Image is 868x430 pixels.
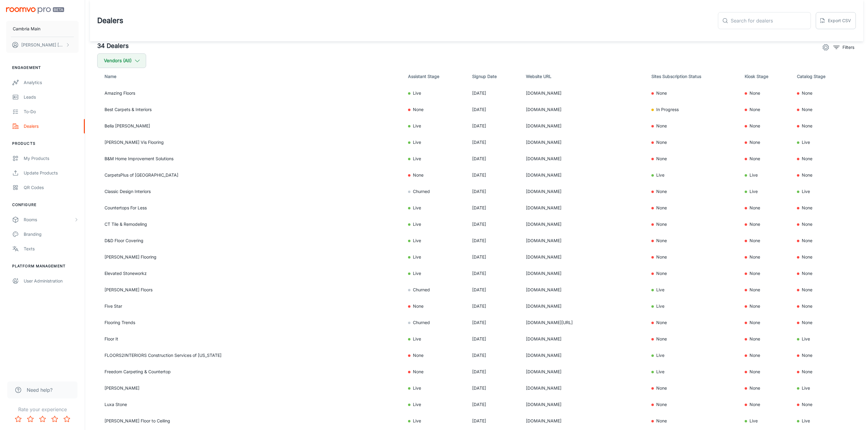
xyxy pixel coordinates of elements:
td: Live [403,200,467,216]
td: None [647,232,740,249]
td: [DOMAIN_NAME] [521,216,647,232]
td: In Progress [647,101,740,118]
td: None [740,200,792,216]
td: [DOMAIN_NAME] [521,413,647,429]
td: [DATE] [467,249,521,265]
td: [DATE] [467,298,521,314]
button: Vendors (All) [97,53,146,68]
td: [DOMAIN_NAME] [521,282,647,298]
td: None [647,314,740,331]
td: Elevated Stoneworkz [97,265,403,282]
button: Rate 1 star [12,413,24,425]
td: None [740,134,792,151]
td: Flooring Trends [97,314,403,331]
div: Leads [24,94,79,100]
td: [DOMAIN_NAME] [521,200,647,216]
button: Rate 2 star [24,413,36,425]
td: None [740,118,792,134]
td: [DOMAIN_NAME] [521,265,647,282]
td: [DOMAIN_NAME] [521,331,647,347]
td: None [792,282,856,298]
td: [DOMAIN_NAME] [521,167,647,183]
div: Dealers [24,123,79,130]
td: None [792,101,856,118]
td: None [792,249,856,265]
td: [DOMAIN_NAME] [521,396,647,413]
td: None [740,380,792,396]
td: [PERSON_NAME] [97,380,403,396]
td: Live [647,364,740,380]
td: None [403,298,467,314]
td: FLOORS2INTERIORS Construction Services of [US_STATE] [97,347,403,364]
p: [PERSON_NAME] [PERSON_NAME] [21,42,64,48]
td: D&D Floor Covering [97,232,403,249]
p: Filters [842,44,854,51]
td: Live [792,413,856,429]
td: Amazing Floors [97,85,403,101]
td: [DATE] [467,396,521,413]
td: [DOMAIN_NAME][URL] [521,314,647,331]
td: None [792,298,856,314]
td: None [647,331,740,347]
td: Live [403,85,467,101]
span: Need help? [27,386,53,394]
td: Live [792,331,856,347]
td: None [403,364,467,380]
div: Analytics [24,79,79,86]
td: [DOMAIN_NAME] [521,183,647,200]
button: Export CSV [816,12,856,29]
td: [DATE] [467,85,521,101]
td: [DOMAIN_NAME] [521,85,647,101]
td: None [647,200,740,216]
td: CT Tile & Remodeling [97,216,403,232]
td: Live [403,216,467,232]
td: None [792,85,856,101]
td: None [647,151,740,167]
td: None [740,282,792,298]
td: Live [647,167,740,183]
p: Rate your experience [5,406,80,413]
td: None [740,314,792,331]
td: Floor It [97,331,403,347]
td: None [647,183,740,200]
td: None [792,118,856,134]
th: Name [97,68,403,85]
td: Live [647,282,740,298]
th: Catalog Stage [792,68,856,85]
td: Live [403,134,467,151]
td: [DATE] [467,232,521,249]
td: [DATE] [467,380,521,396]
button: filter [832,42,856,52]
td: Luxa Stone [97,396,403,413]
td: [DATE] [467,200,521,216]
td: Live [403,396,467,413]
td: Live [647,347,740,364]
button: Rate 3 star [36,413,49,425]
td: None [647,85,740,101]
div: Update Products [24,170,79,176]
td: [DATE] [467,167,521,183]
td: Live [792,380,856,396]
td: None [740,232,792,249]
td: None [647,380,740,396]
th: Assistant Stage [403,68,467,85]
td: [DOMAIN_NAME] [521,347,647,364]
td: Five Star [97,298,403,314]
td: Live [403,380,467,396]
td: Live [740,413,792,429]
div: Branding [24,231,79,238]
td: Live [403,232,467,249]
td: None [740,249,792,265]
td: [DATE] [467,347,521,364]
button: [PERSON_NAME] [PERSON_NAME] [6,37,79,53]
td: [PERSON_NAME] Vis Flooring [97,134,403,151]
th: Signup Date [467,68,521,85]
button: Cambria Main [6,21,79,37]
button: Rate 5 star [61,413,73,425]
td: [DOMAIN_NAME] [521,249,647,265]
td: Countertops For Less [97,200,403,216]
td: Live [403,331,467,347]
p: Cambria Main [13,25,40,32]
td: Live [740,167,792,183]
td: None [792,314,856,331]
